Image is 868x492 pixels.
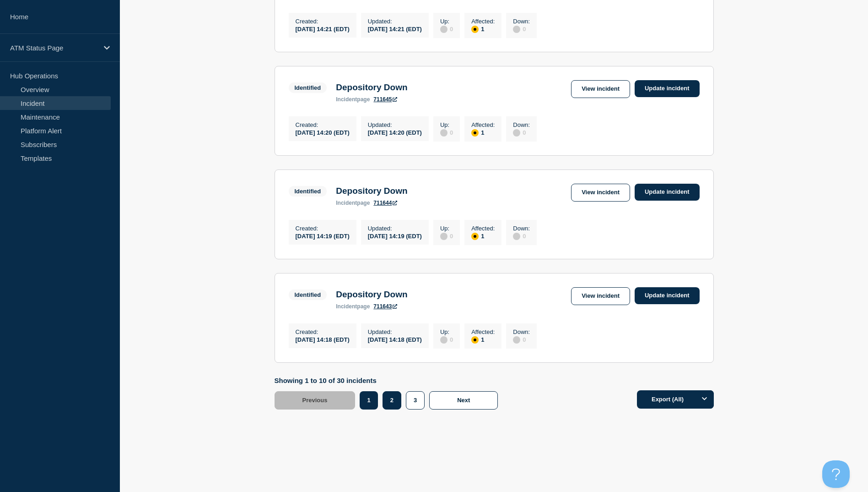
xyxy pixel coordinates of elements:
[296,121,350,128] p: Created :
[368,232,422,240] div: [DATE] 14:19 (EDT)
[440,18,453,25] p: Up :
[296,232,350,240] div: [DATE] 14:19 (EDT)
[373,303,397,310] a: 711643
[440,225,453,232] p: Up :
[440,232,453,240] div: 0
[513,26,520,33] div: disabled
[336,303,370,310] p: page
[513,25,530,33] div: 0
[822,460,850,488] iframe: Help Scout Beacon - Open
[336,303,357,310] span: incident
[513,328,530,335] p: Down :
[373,96,397,103] a: 711645
[513,335,530,344] div: 0
[368,128,422,136] div: [DATE] 14:20 (EDT)
[275,391,356,410] button: Previous
[513,129,520,137] div: disabled
[296,25,350,33] div: [DATE] 14:21 (EDT)
[289,82,327,93] span: Identified
[440,26,447,33] div: disabled
[513,225,530,232] p: Down :
[513,336,520,344] div: disabled
[406,391,425,410] button: 3
[440,336,447,344] div: disabled
[440,121,453,128] p: Up :
[471,128,495,137] div: 1
[440,129,447,137] div: disabled
[383,391,401,410] button: 2
[471,25,495,33] div: 1
[336,200,357,206] span: incident
[457,397,470,404] span: Next
[471,121,495,128] p: Affected :
[513,128,530,137] div: 0
[368,335,422,343] div: [DATE] 14:18 (EDT)
[296,18,350,25] p: Created :
[429,391,498,410] button: Next
[695,390,714,409] button: Options
[296,328,350,335] p: Created :
[368,121,422,128] p: Updated :
[336,96,357,103] span: incident
[336,96,370,103] p: page
[440,335,453,344] div: 0
[440,328,453,335] p: Up :
[373,200,397,206] a: 711644
[368,328,422,335] p: Updated :
[440,233,447,240] div: disabled
[513,121,530,128] p: Down :
[471,328,495,335] p: Affected :
[368,18,422,25] p: Updated :
[635,184,700,201] a: Update incident
[440,128,453,137] div: 0
[289,290,327,300] span: Identified
[513,233,520,240] div: disabled
[471,233,479,240] div: affected
[513,18,530,25] p: Down :
[471,232,495,240] div: 1
[513,232,530,240] div: 0
[471,129,479,137] div: affected
[336,200,370,206] p: page
[571,184,630,202] a: View incident
[471,225,495,232] p: Affected :
[302,397,328,404] span: Previous
[296,335,350,343] div: [DATE] 14:18 (EDT)
[296,225,350,232] p: Created :
[336,82,407,93] h3: Depository Down
[289,186,327,197] span: Identified
[637,390,714,409] button: Export (All)
[10,44,98,52] p: ATM Status Page
[440,25,453,33] div: 0
[471,335,495,344] div: 1
[368,225,422,232] p: Updated :
[571,287,630,305] a: View incident
[471,18,495,25] p: Affected :
[635,287,700,304] a: Update incident
[471,26,479,33] div: affected
[275,377,503,384] p: Showing 1 to 10 of 30 incidents
[368,25,422,33] div: [DATE] 14:21 (EDT)
[360,391,377,410] button: 1
[336,290,407,300] h3: Depository Down
[635,80,700,97] a: Update incident
[296,128,350,136] div: [DATE] 14:20 (EDT)
[336,186,407,196] h3: Depository Down
[571,80,630,98] a: View incident
[471,336,479,344] div: affected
